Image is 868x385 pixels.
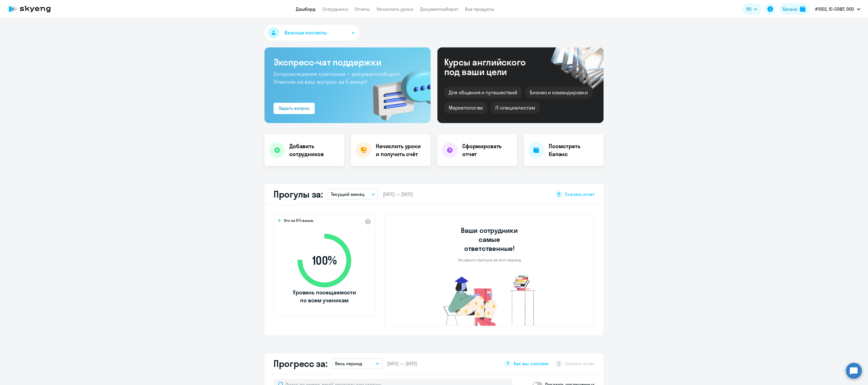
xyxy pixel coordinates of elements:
[284,218,314,225] span: Это на 6% выше,
[565,191,594,197] span: Скачать отчет
[274,358,327,369] h2: Прогресс за:
[285,29,327,36] span: Важные контакты
[465,6,494,12] a: Все продукты
[514,360,548,367] span: Как мы считаем
[800,6,806,12] img: balance
[420,6,458,12] a: Документооборот
[444,87,522,99] div: Для общения и путешествий
[458,257,521,262] p: Ни одного прогула за этот период
[549,142,599,158] h4: Посмотреть баланс
[453,226,526,253] h3: Ваши сотрудники самые ответственные!
[296,6,316,12] a: Дашборд
[376,142,425,158] h4: Начислить уроки и получить счёт
[322,6,348,12] a: Сотрудники
[743,3,761,15] button: RU
[289,142,340,158] h4: Добавить сотрудников
[779,3,809,15] button: Балансbalance
[812,2,863,16] button: #1002, 1С-СОФТ, ООО
[264,25,359,41] button: Важные контакты
[377,6,413,12] a: Начислить уроки
[292,254,357,267] span: 100 %
[274,103,315,114] button: Задать вопрос
[332,358,383,369] button: Весь период
[444,57,541,76] div: Курсы английского под ваши цели
[331,191,364,198] p: Текущий месяц
[365,60,431,123] img: bg-img
[444,102,487,114] div: Маркетологам
[274,56,422,68] h3: Экспресс-чат поддержки
[279,105,310,111] div: Задать вопрос
[327,189,378,200] button: Текущий месяц
[462,142,513,158] h4: Сформировать отчет
[815,6,854,12] p: #1002, 1С-СОФТ, ООО
[335,360,362,367] p: Весь период
[274,70,401,85] span: Сопровождение компании + документооборот. Ответим на ваш вопрос за 5 минут!
[387,360,417,367] span: [DATE] — [DATE]
[355,6,370,12] a: Отчеты
[383,191,413,197] span: [DATE] — [DATE]
[491,102,539,114] div: IT-специалистам
[274,189,323,200] h2: Прогулы за:
[433,274,546,326] img: no-truants
[783,6,798,12] div: Баланс
[747,6,752,12] span: RU
[292,288,357,304] span: Уровень посещаемости по всем ученикам
[525,87,593,99] div: Бизнес и командировки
